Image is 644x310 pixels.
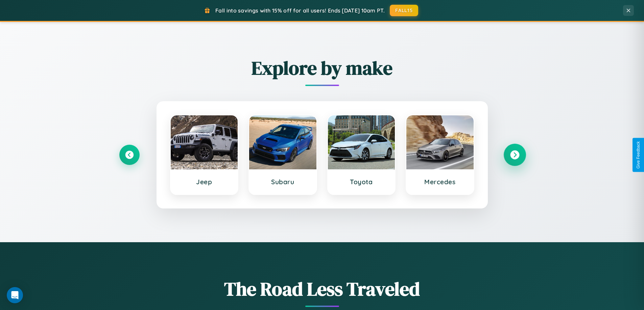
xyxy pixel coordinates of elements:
[335,178,388,186] h3: Toyota
[390,5,418,16] button: FALL15
[7,287,23,303] div: Open Intercom Messenger
[177,178,231,186] h3: Jeep
[636,141,641,169] div: Give Feedback
[215,7,385,14] span: Fall into savings with 15% off for all users! Ends [DATE] 10am PT.
[413,178,467,186] h3: Mercedes
[119,276,525,302] h1: The Road Less Traveled
[256,178,310,186] h3: Subaru
[119,55,525,81] h2: Explore by make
